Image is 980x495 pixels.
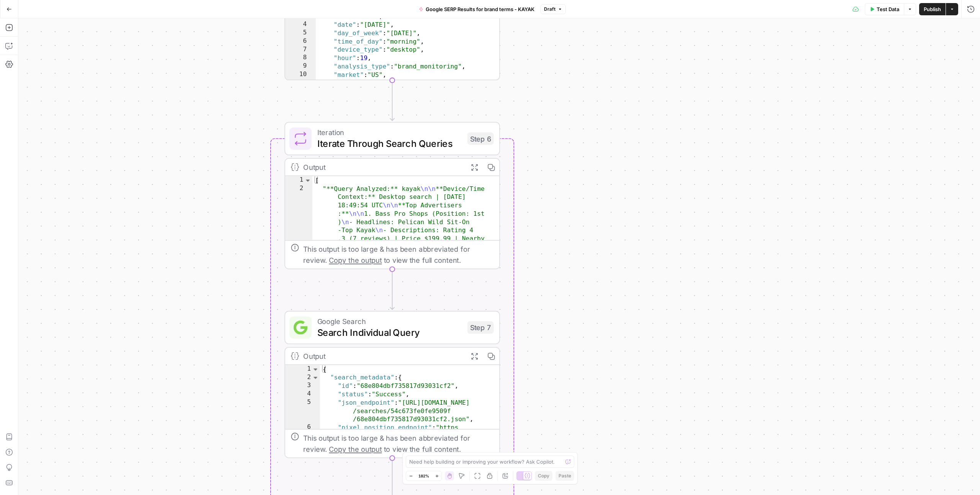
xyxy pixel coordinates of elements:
div: Output [303,161,462,173]
span: Copy the output [329,256,382,264]
div: 1 [285,176,312,184]
span: 182% [418,473,429,479]
div: Step 7 [467,321,494,334]
span: Draft [544,6,555,13]
div: This output is too large & has been abbreviated for review. to view the full content. [303,244,493,266]
span: Search Individual Query [317,326,462,339]
span: Paste [559,472,571,479]
div: Step 6 [467,132,494,145]
div: This output is too large & has been abbreviated for review. to view the full content. [303,432,493,454]
span: Iteration [317,127,462,138]
div: 2 [285,373,320,382]
button: Draft [541,4,566,14]
div: 9 [285,62,316,71]
div: 11 [285,79,316,87]
div: 4 [285,21,316,29]
div: 5 [285,398,320,423]
div: 6 [285,37,316,46]
div: 4 [285,390,320,399]
span: Toggle code folding, rows 1 through 3 [304,176,312,184]
span: Google SERP Results for brand terms - KAYAK [426,5,534,13]
div: 1 [285,365,320,373]
div: Google SearchSearch Individual QueryStep 7Output{ "search_metadata":{ "id":"68e804dbf735817d93031... [284,311,500,458]
div: Output [303,350,462,361]
button: Publish [919,3,946,15]
button: Copy [535,471,552,481]
span: Publish [924,5,941,13]
div: 8 [285,54,316,62]
span: Google Search [317,316,462,327]
div: 6 [285,423,320,465]
div: IterationIterate Through Search QueriesStep 6Output[ "**Query Analyzed:** kayak\n\n**Device/Time ... [284,122,500,269]
div: 5 [285,29,316,37]
button: Test Data [865,3,904,15]
span: Toggle code folding, rows 1 through 201 [312,365,319,373]
span: Iterate Through Search Queries [317,137,462,150]
span: Copy the output [329,445,382,453]
span: Test Data [877,5,899,13]
g: Edge from step_6 to step_7 [390,269,394,309]
button: Google SERP Results for brand terms - KAYAK [414,3,539,15]
div: 3 [285,382,320,390]
div: 7 [285,46,316,54]
div: 10 [285,70,316,79]
button: Paste [555,471,574,481]
g: Edge from step_19 to step_6 [390,80,394,120]
span: Copy [538,472,549,479]
span: Toggle code folding, rows 2 through 12 [312,373,319,382]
